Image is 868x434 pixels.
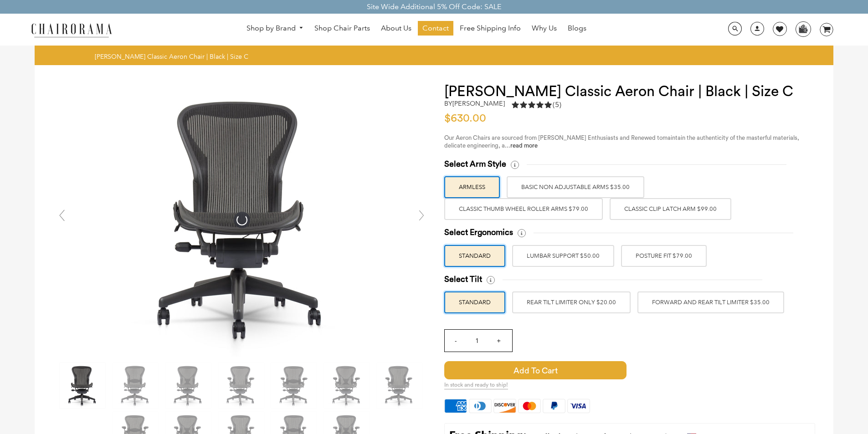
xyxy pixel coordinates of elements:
nav: DesktopNavigation [156,21,677,38]
span: Blogs [568,24,586,33]
img: Herman Miller Classic Aeron Chair | Black | Size C - chairorama [324,363,370,408]
img: Herman Miller Classic Aeron Chair | Black | Size C - chairorama [105,83,379,357]
button: Add to Cart [444,361,704,379]
span: Shop Chair Parts [314,24,370,33]
label: LUMBAR SUPPORT $50.00 [512,245,614,267]
a: Contact [418,21,453,36]
nav: breadcrumbs [95,52,252,61]
label: FORWARD AND REAR TILT LIMITER $35.00 [637,291,784,313]
img: WhatsApp_Image_2024-07-12_at_16.23.01.webp [796,22,810,36]
img: Herman Miller Classic Aeron Chair | Black | Size C - chairorama [377,363,422,408]
input: - [445,330,467,352]
span: In stock and ready to ship! [444,382,508,389]
span: [PERSON_NAME] Classic Aeron Chair | Black | Size C [95,52,248,61]
a: 5.0 rating (5 votes) [512,100,561,112]
label: STANDARD [444,245,505,267]
span: About Us [381,24,411,33]
span: Select Ergonomics [444,227,513,238]
a: Why Us [527,21,561,36]
span: Free Shipping Info [460,24,521,33]
label: POSTURE FIT $79.00 [621,245,707,267]
a: Herman Miller Classic Aeron Chair | Black | Size C - chairorama [105,215,379,224]
span: Select Arm Style [444,159,506,169]
span: (5) [553,100,561,110]
img: Herman Miller Classic Aeron Chair | Black | Size C - chairorama [218,363,264,408]
label: ARMLESS [444,176,500,198]
span: Why Us [532,24,557,33]
a: [PERSON_NAME] [452,99,505,107]
a: Shop Chair Parts [310,21,375,36]
label: Classic Clip Latch Arm $99.00 [610,198,731,220]
span: Contact [422,24,449,33]
a: About Us [376,21,416,36]
span: Select Tilt [444,274,482,285]
span: $630.00 [444,113,486,124]
a: Shop by Brand [242,21,308,36]
span: Our Aeron Chairs are sourced from [PERSON_NAME] Enthusiasts and Renewed to [444,135,663,141]
img: Herman Miller Classic Aeron Chair | Black | Size C - chairorama [165,363,211,408]
h2: by [444,100,505,107]
a: Free Shipping Info [455,21,525,36]
a: read more [510,143,538,148]
span: Add to Cart [444,361,627,379]
a: Blogs [563,21,591,36]
label: BASIC NON ADJUSTABLE ARMS $35.00 [507,176,644,198]
input: + [488,330,509,352]
label: REAR TILT LIMITER ONLY $20.00 [512,291,631,313]
img: Herman Miller Classic Aeron Chair | Black | Size C - chairorama [271,363,317,408]
div: 5.0 rating (5 votes) [512,100,561,110]
img: Herman Miller Classic Aeron Chair | Black | Size C - chairorama [60,363,105,408]
img: Herman Miller Classic Aeron Chair | Black | Size C - chairorama [113,363,158,408]
label: Classic Thumb Wheel Roller Arms $79.00 [444,198,603,220]
h1: [PERSON_NAME] Classic Aeron Chair | Black | Size C [444,83,815,100]
label: STANDARD [444,291,505,313]
img: chairorama [26,22,117,38]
